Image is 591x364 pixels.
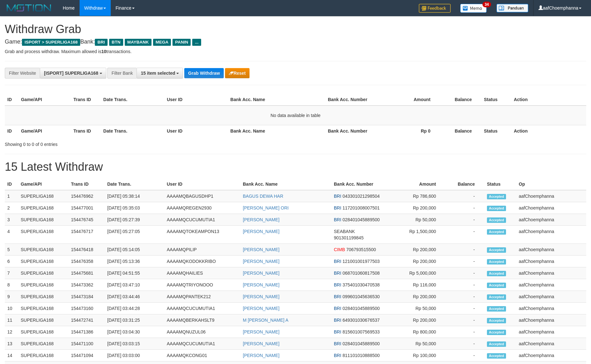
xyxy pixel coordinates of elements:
[446,291,484,303] td: -
[68,202,105,214] td: 154477001
[68,178,105,190] th: Trans ID
[342,294,380,299] span: Copy 099601045636530 to clipboard
[334,329,341,334] span: BRI
[446,279,484,291] td: -
[105,338,164,350] td: [DATE] 03:03:15
[387,256,446,267] td: Rp 200,000
[164,256,240,267] td: AAAAMQKODOKKRIBO
[516,279,586,291] td: aafChoemphanna
[5,190,18,202] td: 1
[446,350,484,361] td: -
[164,244,240,256] td: AAAAMQPILIP
[334,271,341,276] span: BRI
[378,94,440,106] th: Amount
[446,256,484,267] td: -
[243,329,279,334] a: [PERSON_NAME]
[105,226,164,244] td: [DATE] 05:27:05
[342,259,380,264] span: Copy 121001001977503 to clipboard
[446,226,484,244] td: -
[18,314,68,326] td: SUPERLIGA168
[5,106,586,125] td: No data available in table
[125,39,151,46] span: MAYBANK
[516,326,586,338] td: aafChoemphanna
[387,267,446,279] td: Rp 5,000,000
[105,190,164,202] td: [DATE] 05:38:14
[164,314,240,326] td: AAAAMQBERKAHSLT9
[496,4,528,12] img: panduan.png
[325,125,378,137] th: Bank Acc. Number
[71,94,101,106] th: Trans ID
[516,267,586,279] td: aafChoemphanna
[105,256,164,267] td: [DATE] 05:13:36
[440,125,482,137] th: Balance
[243,306,279,311] a: [PERSON_NAME]
[516,202,586,214] td: aafChoemphanna
[68,326,105,338] td: 154471386
[342,194,380,199] span: Copy 043301021298504 to clipboard
[487,217,506,223] span: Accepted
[516,256,586,267] td: aafChoemphanna
[44,71,98,76] span: [ISPORT] SUPERLIGA168
[387,303,446,314] td: Rp 50,000
[487,306,506,312] span: Accepted
[225,68,250,78] button: Reset
[18,226,68,244] td: SUPERLIGA168
[243,259,279,264] a: [PERSON_NAME]
[487,330,506,335] span: Accepted
[68,267,105,279] td: 154475681
[387,190,446,202] td: Rp 786,600
[342,306,380,311] span: Copy 028401045889500 to clipboard
[164,214,240,226] td: AAAAMQCUCUMUTIA1
[446,267,484,279] td: -
[164,279,240,291] td: AAAAMQTRIYONOOO
[18,190,68,202] td: SUPERLIGA168
[387,178,446,190] th: Amount
[334,247,345,252] span: CIMB
[446,338,484,350] td: -
[387,338,446,350] td: Rp 50,000
[387,226,446,244] td: Rp 1,500,000
[105,314,164,326] td: [DATE] 03:31:25
[5,202,18,214] td: 2
[334,229,355,234] span: SEABANK
[68,214,105,226] td: 154476745
[387,291,446,303] td: Rp 200,000
[164,350,240,361] td: AAAAMQKCONG01
[164,125,228,137] th: User ID
[18,125,71,137] th: Game/API
[487,294,506,300] span: Accepted
[342,353,380,358] span: Copy 811101010888500 to clipboard
[446,202,484,214] td: -
[243,229,279,234] a: [PERSON_NAME]
[243,353,279,358] a: [PERSON_NAME]
[68,291,105,303] td: 154473184
[516,214,586,226] td: aafChoemphanna
[5,338,18,350] td: 13
[516,291,586,303] td: aafChoemphanna
[484,178,516,190] th: Status
[164,303,240,314] td: AAAAMQCUCUMUTIA1
[164,178,240,190] th: User ID
[342,341,380,346] span: Copy 028401045889500 to clipboard
[71,125,101,137] th: Trans ID
[334,217,341,222] span: BRI
[68,350,105,361] td: 154471094
[105,202,164,214] td: [DATE] 05:35:03
[40,68,106,79] button: [ISPORT] SUPERLIGA168
[5,214,18,226] td: 3
[18,94,71,106] th: Game/API
[334,235,363,240] span: Copy 901301199845 to clipboard
[516,338,586,350] td: aafChoemphanna
[387,244,446,256] td: Rp 200,000
[105,244,164,256] td: [DATE] 05:14:05
[5,326,18,338] td: 12
[446,244,484,256] td: -
[164,338,240,350] td: AAAAMQCUCUMUTIA1
[342,318,380,323] span: Copy 649301030676537 to clipboard
[5,3,53,13] img: MOTION_logo.png
[342,217,380,222] span: Copy 028401045889500 to clipboard
[325,94,378,106] th: Bank Acc. Number
[18,279,68,291] td: SUPERLIGA168
[446,303,484,314] td: -
[68,338,105,350] td: 154471100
